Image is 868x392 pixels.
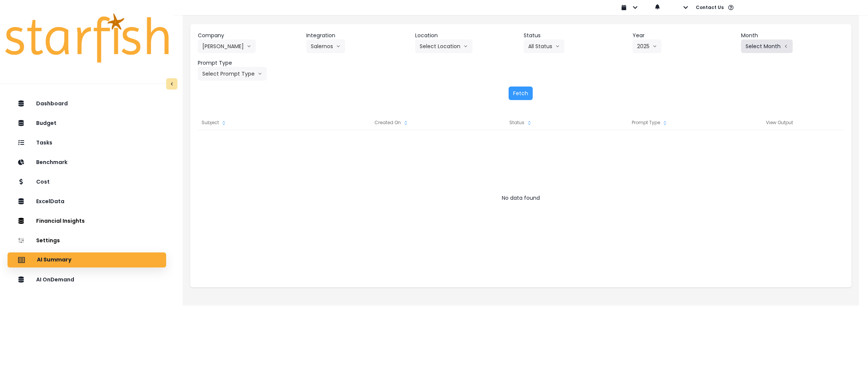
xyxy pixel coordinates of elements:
button: ExcelData [8,194,166,209]
p: Budget [36,120,57,126]
svg: arrow down line [247,43,251,50]
svg: arrow down line [463,43,468,50]
button: Select Prompt Typearrow down line [198,67,267,81]
p: Dashboard [36,100,68,107]
button: Cost [8,174,166,189]
p: AI Summary [37,257,72,263]
button: Salernosarrow down line [306,40,345,53]
svg: arrow down line [555,43,560,50]
header: Prompt Type [198,59,301,67]
svg: arrow down line [336,43,341,50]
p: AI OnDemand [36,277,74,283]
svg: sort [526,120,532,126]
p: Cost [36,179,50,185]
header: Integration [306,32,409,40]
button: Dashboard [8,96,166,111]
svg: sort [403,120,409,126]
svg: arrow down line [258,70,262,77]
p: ExcelData [36,198,64,205]
button: AI OnDemand [8,272,166,287]
button: Settings [8,233,166,248]
button: [PERSON_NAME]arrow down line [198,40,256,53]
button: Select Locationarrow down line [415,40,472,53]
p: Tasks [36,140,52,146]
svg: arrow down line [653,43,657,50]
button: Benchmark [8,155,166,170]
header: Status [524,32,627,40]
svg: sort [221,120,227,126]
div: Status [456,115,585,130]
div: No data found [198,190,844,205]
button: Tasks [8,135,166,150]
svg: arrow left line [784,43,788,50]
div: Created On [327,115,456,130]
header: Month [741,32,844,40]
div: Prompt Type [585,115,715,130]
button: Budget [8,115,166,131]
button: Fetch [509,87,533,100]
button: All Statusarrow down line [524,40,564,53]
div: Subject [198,115,327,130]
p: Benchmark [36,159,67,166]
button: 2025arrow down line [633,40,662,53]
header: Company [198,32,301,40]
header: Year [633,32,735,40]
header: Location [415,32,518,40]
button: Select Montharrow left line [741,40,793,53]
svg: sort [662,120,668,126]
button: Financial Insights [8,213,166,228]
button: AI Summary [8,252,166,267]
div: View Output [715,115,844,130]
